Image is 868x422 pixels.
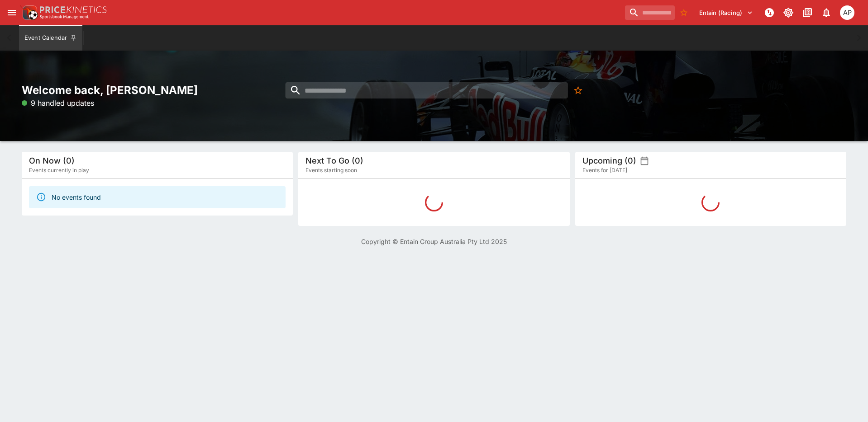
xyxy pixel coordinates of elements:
button: settings [640,156,649,165]
button: Documentation [799,5,816,21]
button: No Bookmarks [570,82,587,98]
button: Toggle light/dark mode [780,5,796,21]
input: search [286,82,568,98]
p: 9 handled updates [22,98,94,108]
div: Allan Pollitt [840,5,854,20]
button: No Bookmarks [677,5,691,20]
h5: Next To Go (0) [305,155,363,166]
button: Allan Pollitt [837,3,857,23]
span: Events starting soon [305,166,357,175]
h2: Welcome back, [PERSON_NAME] [22,83,293,97]
button: NOT Connected to PK [761,5,777,21]
span: Events currently in play [29,166,89,175]
button: Event Calendar [19,25,82,51]
button: Notifications [818,5,835,21]
button: Select Tenant [694,5,758,20]
input: search [625,5,675,20]
img: Sportsbook Management [40,15,89,19]
h5: On Now (0) [29,155,75,166]
img: PriceKinetics Logo [20,4,38,22]
h5: Upcoming (0) [582,155,636,166]
img: PriceKinetics [40,6,107,13]
div: No events found [52,189,101,206]
button: open drawer [4,5,20,21]
span: Events for [DATE] [582,166,627,175]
